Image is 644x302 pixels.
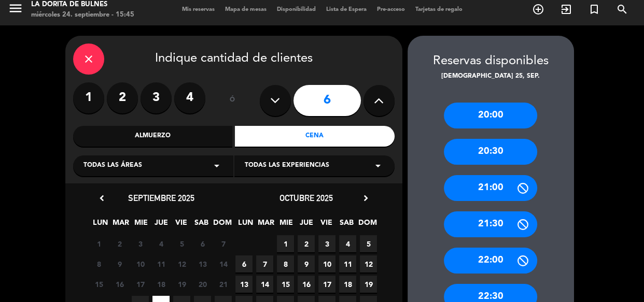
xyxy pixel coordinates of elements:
span: 1 [277,235,294,252]
span: MIE [132,217,149,234]
span: 5 [173,235,190,252]
span: 10 [132,255,149,272]
label: 4 [174,82,205,113]
span: 8 [90,255,107,272]
span: 20 [194,276,211,293]
span: MAR [257,217,274,234]
span: Mis reservas [177,7,220,12]
span: 4 [152,235,170,252]
span: 7 [215,235,232,252]
span: SAB [193,217,210,234]
span: 2 [298,235,315,252]
label: 1 [73,82,104,113]
span: MAR [112,217,129,234]
span: 13 [194,255,211,272]
i: add_circle_outline [532,3,544,16]
span: 6 [194,235,211,252]
span: 3 [132,235,149,252]
i: chevron_right [360,193,371,204]
div: ó [216,82,249,119]
span: VIE [173,217,190,234]
span: Pre-acceso [372,7,410,12]
i: menu [8,1,23,16]
span: 19 [360,276,377,293]
div: 21:30 [444,211,537,237]
span: Disponibilidad [272,7,321,12]
span: 18 [152,276,170,293]
span: 14 [256,276,273,293]
span: 3 [318,235,335,252]
span: VIE [318,217,335,234]
span: JUE [152,217,170,234]
span: 16 [111,276,128,293]
span: septiembre 2025 [128,193,194,203]
span: MIE [277,217,295,234]
span: DOM [358,217,375,234]
span: 16 [298,276,315,293]
span: Tarjetas de regalo [410,7,468,12]
i: search [616,3,628,16]
span: 11 [152,255,170,272]
i: exit_to_app [560,3,572,16]
span: 8 [277,255,294,272]
i: close [82,53,95,65]
span: 21 [215,276,232,293]
div: miércoles 24. septiembre - 15:45 [31,10,134,20]
span: 6 [235,255,253,272]
span: 9 [111,255,128,272]
span: 5 [360,235,377,252]
span: JUE [298,217,315,234]
div: 20:00 [444,103,537,128]
button: menu [8,1,23,20]
i: arrow_drop_down [211,160,223,172]
span: DOM [213,217,230,234]
div: [DEMOGRAPHIC_DATA] 25, sep. [408,71,574,82]
i: chevron_left [96,193,107,204]
span: 18 [339,276,356,293]
label: 2 [107,82,138,113]
i: arrow_drop_down [372,160,384,172]
div: 21:00 [444,175,537,201]
span: SAB [338,217,355,234]
span: 1 [90,235,107,252]
div: 22:00 [444,248,537,274]
span: LUN [92,217,109,234]
span: 12 [173,255,190,272]
label: 3 [141,82,172,113]
span: Lista de Espera [321,7,372,12]
span: Todas las experiencias [245,161,329,171]
span: octubre 2025 [279,193,333,203]
span: LUN [237,217,254,234]
span: Todas las áreas [83,161,142,171]
span: Mapa de mesas [220,7,272,12]
span: 19 [173,276,190,293]
div: 20:30 [444,139,537,165]
div: Cena [235,126,395,147]
span: 9 [298,255,315,272]
span: 12 [360,255,377,272]
span: 15 [277,276,294,293]
i: turned_in_not [588,3,600,16]
span: 10 [318,255,335,272]
span: 11 [339,255,356,272]
span: 7 [256,255,273,272]
div: Reservas disponibles [408,51,574,71]
span: 17 [318,276,335,293]
span: 13 [235,276,253,293]
span: 15 [90,276,107,293]
span: 14 [215,255,232,272]
span: 2 [111,235,128,252]
span: 4 [339,235,356,252]
span: 17 [132,276,149,293]
div: Indique cantidad de clientes [73,44,395,75]
div: Almuerzo [73,126,233,147]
